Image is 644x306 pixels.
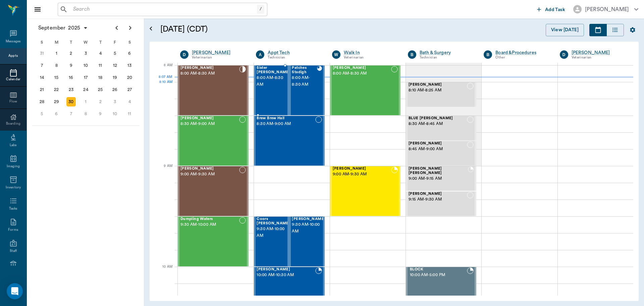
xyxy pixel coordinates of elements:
[192,49,246,56] a: [PERSON_NAME]
[49,37,64,47] div: M
[9,206,17,211] div: Tasks
[155,263,172,280] div: 10 AM
[406,116,476,141] div: NOT_CONFIRMED, 8:30 AM - 8:45 AM
[268,55,322,60] div: Technician
[344,55,398,60] div: Veterinarian
[81,61,91,70] div: Wednesday, September 10, 2025
[330,65,400,116] div: NOT_CONFIRMED, 8:00 AM - 8:30 AM
[257,121,315,127] span: 8:30 AM - 9:00 AM
[110,73,120,82] div: Friday, September 19, 2025
[110,109,120,119] div: Friday, October 10, 2025
[110,97,120,106] div: Friday, October 3, 2025
[409,167,468,175] span: [PERSON_NAME] [PERSON_NAME]
[122,37,137,47] div: S
[409,116,467,121] span: BLUE [PERSON_NAME]
[52,73,61,82] div: Monday, September 15, 2025
[409,141,467,146] span: [PERSON_NAME]
[66,85,76,94] div: Tuesday, September 23, 2025
[52,97,61,106] div: Monday, September 29, 2025
[52,61,61,70] div: Monday, September 8, 2025
[81,97,91,106] div: Wednesday, October 1, 2025
[52,109,61,119] div: Monday, October 6, 2025
[257,226,290,239] span: 9:30 AM - 10:00 AM
[420,49,474,56] a: Bath & Surgery
[81,109,91,119] div: Wednesday, October 8, 2025
[180,167,239,171] span: [PERSON_NAME]
[125,61,134,70] div: Saturday, September 13, 2025
[534,3,568,15] button: Add Task
[180,171,239,178] span: 9:00 AM - 9:30 AM
[81,73,91,82] div: Wednesday, September 17, 2025
[96,73,105,82] div: Thursday, September 18, 2025
[110,21,123,35] button: Previous page
[96,109,105,119] div: Thursday, October 9, 2025
[66,61,76,70] div: Tuesday, September 9, 2025
[178,116,249,166] div: NOT_CONFIRMED, 8:30 AM - 9:00 AM
[333,171,391,178] span: 9:00 AM - 9:30 AM
[292,217,325,221] span: [PERSON_NAME]
[289,65,324,116] div: READY_TO_CHECKOUT, 8:00 AM - 8:30 AM
[330,166,400,216] div: BOOKED, 9:00 AM - 9:30 AM
[292,66,317,75] span: Patches Stadigh
[110,85,120,94] div: Friday, September 26, 2025
[125,97,134,106] div: Saturday, October 4, 2025
[332,50,340,59] div: W
[67,23,82,33] span: 2025
[66,109,76,119] div: Tuesday, October 7, 2025
[408,50,416,59] div: B
[70,5,257,14] input: Search
[257,116,315,121] span: Brew Brew Hall
[546,24,584,36] button: View [DATE]
[96,85,105,94] div: Thursday, September 25, 2025
[108,37,122,47] div: F
[409,146,467,152] span: 8:45 AM - 9:00 AM
[192,55,246,60] div: Veterinarian
[568,3,644,15] button: [PERSON_NAME]
[254,65,289,116] div: CHECKED_IN, 8:00 AM - 8:30 AM
[180,70,239,77] span: 8:00 AM - 8:30 AM
[495,49,549,56] a: Board &Procedures
[96,49,105,58] div: Thursday, September 4, 2025
[37,23,67,33] span: September
[96,97,105,106] div: Thursday, October 2, 2025
[292,75,317,88] span: 8:00 AM - 8:30 AM
[409,121,467,127] span: 8:30 AM - 8:45 AM
[257,5,264,14] div: /
[7,283,23,299] div: Open Intercom Messenger
[66,49,76,58] div: Tuesday, September 2, 2025
[160,24,336,35] h5: [DATE] (CDT)
[81,49,91,58] div: Wednesday, September 3, 2025
[268,49,322,56] a: Appt Tech
[257,66,290,75] span: Sister [PERSON_NAME]
[406,166,476,191] div: BOOKED, 9:00 AM - 9:15 AM
[180,50,189,59] div: D
[410,267,467,272] span: BLOCK
[155,163,172,179] div: 9 AM
[66,73,76,82] div: Tuesday, September 16, 2025
[254,116,324,166] div: NOT_CONFIRMED, 8:30 AM - 9:00 AM
[333,70,391,77] span: 8:00 AM - 8:30 AM
[6,185,21,190] div: Inventory
[125,109,134,119] div: Saturday, October 11, 2025
[52,49,61,58] div: Monday, September 1, 2025
[78,37,93,47] div: W
[585,5,629,13] div: [PERSON_NAME]
[35,21,92,35] button: September2025
[66,97,76,106] div: Today, Tuesday, September 30, 2025
[572,49,626,56] div: [PERSON_NAME]
[37,85,47,94] div: Sunday, September 21, 2025
[495,55,549,60] div: Other
[52,85,61,94] div: Monday, September 22, 2025
[254,216,289,267] div: NOT_CONFIRMED, 9:30 AM - 10:00 AM
[180,121,239,127] span: 8:30 AM - 9:00 AM
[256,50,264,59] div: A
[123,21,137,35] button: Next page
[572,55,626,60] div: Veterinarian
[178,166,249,216] div: NOT_CONFIRMED, 9:00 AM - 9:30 AM
[409,175,468,182] span: 9:00 AM - 9:15 AM
[10,249,17,254] div: Staff
[93,37,108,47] div: T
